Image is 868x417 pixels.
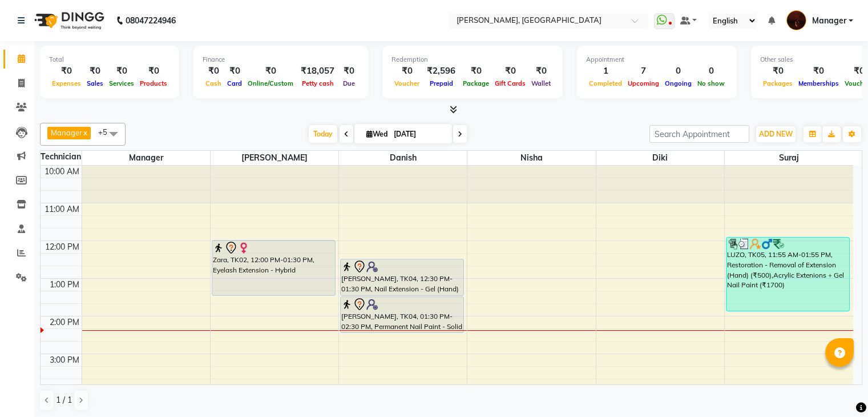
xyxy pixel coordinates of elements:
[649,125,749,143] input: Search Appointment
[126,5,176,37] b: 08047224946
[492,79,528,87] span: Gift Cards
[245,79,296,87] span: Online/Custom
[528,79,554,87] span: Wallet
[341,297,463,332] div: [PERSON_NAME], TK04, 01:30 PM-02:30 PM, Permanent Nail Paint - Solid Color (Hand)
[625,79,662,87] span: Upcoming
[391,65,422,78] div: ₹0
[390,126,447,143] input: 2025-09-03
[49,55,170,65] div: Total
[43,241,82,253] div: 12:00 PM
[528,65,554,78] div: ₹0
[296,65,339,78] div: ₹18,057
[391,79,422,87] span: Voucher
[49,79,84,87] span: Expenses
[756,126,796,142] button: ADD NEW
[106,65,137,78] div: ₹0
[427,79,456,87] span: Prepaid
[42,203,82,215] div: 11:00 AM
[84,79,106,87] span: Sales
[796,79,842,87] span: Memberships
[98,127,116,137] span: +5
[695,79,728,87] span: No show
[760,65,796,78] div: ₹0
[245,65,296,78] div: ₹0
[812,15,846,27] span: Manager
[391,55,554,65] div: Redemption
[203,65,224,78] div: ₹0
[339,65,359,78] div: ₹0
[796,65,842,78] div: ₹0
[137,79,170,87] span: Products
[596,151,724,165] span: Diki
[695,65,728,78] div: 0
[47,279,82,291] div: 1:00 PM
[29,5,107,37] img: logo
[586,65,625,78] div: 1
[137,65,170,78] div: ₹0
[760,79,796,87] span: Packages
[339,151,467,165] span: Danish
[212,240,335,295] div: Zara, TK02, 12:00 PM-01:30 PM, Eyelash Extension - Hybrid
[492,65,528,78] div: ₹0
[56,394,72,406] span: 1 / 1
[662,79,695,87] span: Ongoing
[224,65,245,78] div: ₹0
[82,151,210,165] span: Manager
[299,79,337,87] span: Petty cash
[211,151,338,165] span: [PERSON_NAME]
[41,151,82,163] div: Technician
[224,79,245,87] span: Card
[726,238,849,311] div: LUZO, TK05, 11:55 AM-01:55 PM, Restoration - Removal of Extension (Hand) (₹500),Acrylic Extenions...
[340,79,358,87] span: Due
[106,79,137,87] span: Services
[42,166,82,178] div: 10:00 AM
[203,55,359,65] div: Finance
[586,79,625,87] span: Completed
[47,354,82,366] div: 3:00 PM
[467,151,595,165] span: Nisha
[364,130,390,138] span: Wed
[725,151,853,165] span: suraj
[820,371,857,406] iframe: chat widget
[203,79,224,87] span: Cash
[625,65,662,78] div: 7
[84,65,106,78] div: ₹0
[759,130,793,138] span: ADD NEW
[51,128,82,137] span: Manager
[341,259,463,295] div: [PERSON_NAME], TK04, 12:30 PM-01:30 PM, Nail Extension - Gel (Hand)
[309,125,337,143] span: Today
[662,65,695,78] div: 0
[460,65,492,78] div: ₹0
[82,128,87,137] a: x
[786,10,806,30] img: Manager
[49,65,84,78] div: ₹0
[422,65,460,78] div: ₹2,596
[460,79,492,87] span: Package
[586,55,728,65] div: Appointment
[47,316,82,328] div: 2:00 PM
